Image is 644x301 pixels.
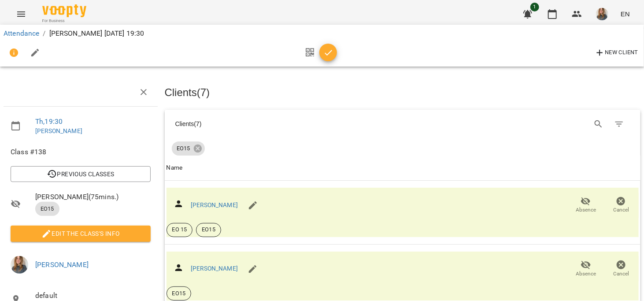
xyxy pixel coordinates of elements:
span: Previous Classes [18,169,144,179]
span: For Business [42,18,86,24]
img: 6f40374b6a1accdc2a90a8d7dc3ac7b7.jpg [596,8,608,20]
span: Class #138 [11,147,151,157]
nav: breadcrumb [4,28,640,39]
span: ЕО15 [167,290,191,297]
div: Sort [167,163,183,173]
a: [PERSON_NAME] [35,260,89,269]
div: ЕО15 [172,141,205,156]
img: Voopty Logo [42,4,86,17]
span: Edit the class's Info [18,228,144,239]
div: Clients ( 7 ) [175,119,395,128]
span: ЕО15 [35,205,59,213]
span: ЕО15 [172,145,196,152]
span: ЕО15 [196,226,221,234]
a: [PERSON_NAME] [191,201,238,208]
button: EN [617,6,633,22]
span: 1 [530,3,539,11]
button: Previous Classes [11,166,151,182]
button: Edit the class's Info [11,226,151,242]
a: [PERSON_NAME] [35,127,82,134]
p: [PERSON_NAME] [DATE] 19:30 [49,28,144,39]
div: Name [167,163,183,173]
img: 6f40374b6a1accdc2a90a8d7dc3ac7b7.jpg [11,256,28,274]
h3: Clients ( 7 ) [165,87,641,98]
button: Search [588,114,609,135]
span: Name [167,163,639,173]
button: Absence [568,256,603,281]
span: Cancel [613,270,629,278]
span: Absence [576,270,596,278]
button: Cancel [603,193,639,218]
a: Th , 19:30 [35,117,63,126]
span: EN [621,9,630,19]
span: default [35,290,151,301]
button: Menu [11,4,32,25]
button: New Client [592,46,640,60]
div: Table Toolbar [165,110,641,138]
button: Filter [609,114,630,135]
a: [PERSON_NAME] [191,265,238,272]
span: New Client [595,48,638,58]
span: ЕО 15 [167,226,192,234]
span: Cancel [613,206,629,214]
a: Attendance [4,29,39,37]
span: Absence [576,206,596,214]
button: Cancel [603,256,639,281]
button: Absence [568,193,603,218]
li: / [43,28,45,39]
span: [PERSON_NAME] ( 75 mins. ) [35,192,151,202]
